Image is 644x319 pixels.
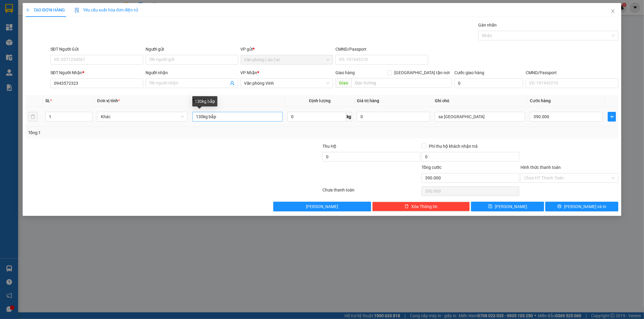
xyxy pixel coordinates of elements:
span: [PERSON_NAME] và In [564,203,606,210]
span: kg [346,112,352,122]
div: CMND/Passport [526,69,618,76]
div: 130kg bắp [192,96,217,106]
span: [GEOGRAPHIC_DATA] tận nơi [392,69,452,76]
span: Khác [101,112,184,121]
span: Xóa Thông tin [411,203,437,210]
button: deleteXóa Thông tin [372,202,470,211]
div: Tổng: 1 [28,129,248,136]
div: CMND/Passport [335,46,428,52]
div: Người nhận [146,69,238,76]
span: Yêu cầu xuất hóa đơn điện tử [75,8,138,12]
span: plus [608,114,616,119]
span: Văn phòng Vinh [244,79,330,88]
span: delete [405,204,409,209]
button: [PERSON_NAME] [273,202,371,211]
input: Dọc đường [351,78,452,88]
img: icon [75,8,79,13]
span: VP Nhận [241,70,258,75]
label: Hình thức thanh toán [521,165,561,170]
input: VD: Bàn, Ghế [192,112,283,122]
span: close [610,9,615,14]
span: Giao hàng [335,70,355,75]
span: Giao [335,78,351,88]
span: [PERSON_NAME] [495,203,527,210]
div: SĐT Người Gửi [50,46,143,52]
button: Close [604,3,621,20]
label: Cước giao hàng [454,70,484,75]
span: Giá trị hàng [357,98,379,103]
span: Phí thu hộ khách nhận trả [426,143,480,150]
span: Thu Hộ [322,144,336,149]
span: [PERSON_NAME] [306,203,338,210]
span: Tổng cước [421,165,441,170]
button: delete [28,112,38,122]
span: printer [557,204,562,209]
span: Định lượng [309,98,331,103]
span: Văn phòng Lào Cai [244,55,330,64]
div: VP gửi [241,46,333,52]
input: 0 [357,112,430,122]
div: SĐT Người Nhận [50,69,143,76]
span: Đơn vị tính [97,98,120,103]
span: TẠO ĐƠN HÀNG [26,8,65,12]
label: Gán nhãn [478,23,497,27]
span: Cước hàng [530,98,551,103]
button: plus [608,112,616,122]
input: Cước giao hàng [454,78,523,88]
button: printer[PERSON_NAME] và In [545,202,618,211]
div: Chưa thanh toán [322,187,421,197]
span: SL [45,98,50,103]
input: Ghi Chú [435,112,525,122]
span: plus [26,8,30,12]
button: save[PERSON_NAME] [471,202,544,211]
span: user-add [230,81,235,86]
span: save [488,204,492,209]
div: Người gửi [146,46,238,52]
th: Ghi chú [432,95,527,107]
